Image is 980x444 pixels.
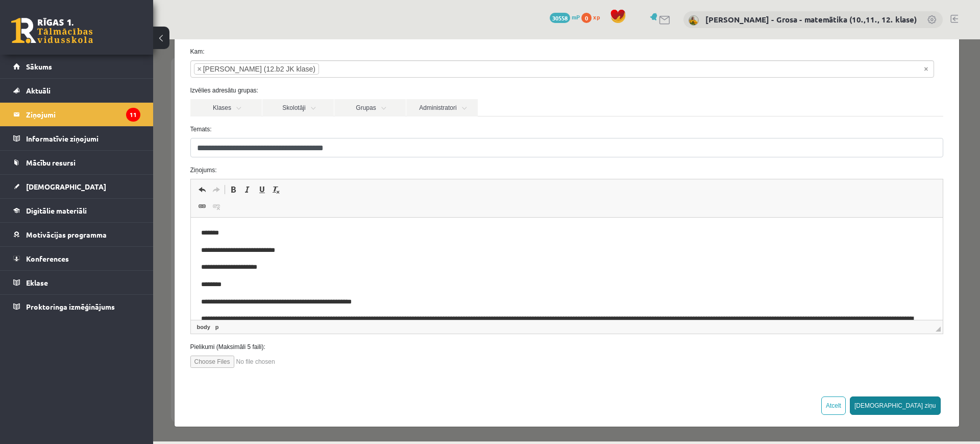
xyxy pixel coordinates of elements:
a: Digitālie materiāli [13,199,140,222]
a: Sākums [13,55,140,78]
a: Konferences [13,247,140,270]
label: Ziņojums: [30,126,798,135]
span: Konferences [26,254,69,263]
a: Grupas [181,60,253,77]
span: Noņemt visus vienumus [771,25,775,35]
a: Noņemt stilus [116,144,130,157]
span: Motivācijas programma [26,230,107,239]
li: Katrīna Kalnkaziņa (12.b2 JK klase) [41,24,166,35]
i: 11 [126,108,140,122]
span: mP [572,13,580,21]
a: Administratori [253,60,325,77]
a: body elements [42,283,59,292]
a: Rīgas 1. Tālmācības vidusskola [11,18,93,43]
legend: Ziņojumi [26,103,140,126]
a: Skolotāji [109,60,181,77]
iframe: Bagātinātā teksta redaktors, wiswyg-editor-47024825572740-1757958942-816 [38,178,790,281]
a: 0 xp [581,13,605,21]
a: Atsaistīt [56,160,70,174]
img: Laima Tukāne - Grosa - matemātika (10.,11., 12. klase) [689,15,699,26]
a: Atcelt (vadīšanas taustiņš+Z) [42,144,56,157]
label: Izvēlies adresātu grupas: [30,46,798,56]
body: Bagātinātā teksta redaktors, wiswyg-editor-47024825572740-1757958942-816 [10,10,742,118]
a: Mācību resursi [13,151,140,174]
a: Motivācijas programma [13,223,140,246]
label: Temats: [30,85,798,95]
span: Proktoringa izmēģinājums [26,302,115,311]
a: p elements [60,283,68,292]
a: [PERSON_NAME] - Grosa - matemātika (10.,11., 12. klase) [705,14,917,25]
button: Atcelt [668,357,693,376]
span: [DEMOGRAPHIC_DATA] [26,182,106,191]
a: Pasvītrojums (vadīšanas taustiņš+U) [102,144,116,157]
span: × [44,25,48,35]
span: Aktuāli [26,86,51,95]
span: Digitālie materiāli [26,206,87,215]
span: 0 [581,13,592,23]
a: Atkārtot (vadīšanas taustiņš+Y) [56,144,70,157]
legend: Informatīvie ziņojumi [26,127,140,150]
a: 30558 mP [550,13,580,21]
button: [DEMOGRAPHIC_DATA] ziņu [697,357,788,376]
a: Treknraksts (vadīšanas taustiņš+B) [73,144,87,157]
span: Mērogot [782,287,788,292]
a: Klases [37,60,109,77]
a: Proktoringa izmēģinājums [13,295,140,318]
label: Pielikumi (Maksimāli 5 faili): [30,303,798,312]
span: 30558 [550,13,570,23]
a: Ziņojumi11 [13,103,140,126]
a: Eklase [13,271,140,294]
span: Eklase [26,278,48,287]
span: Mācību resursi [26,158,76,167]
a: Aktuāli [13,79,140,102]
a: [DEMOGRAPHIC_DATA] [13,175,140,198]
span: Sākums [26,62,52,71]
a: Slīpraksts (vadīšanas taustiņš+I) [87,144,102,157]
label: Kam: [30,8,798,17]
a: Saite (vadīšanas taustiņš+K) [42,160,56,174]
a: Informatīvie ziņojumi [13,127,140,150]
span: xp [593,13,600,21]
